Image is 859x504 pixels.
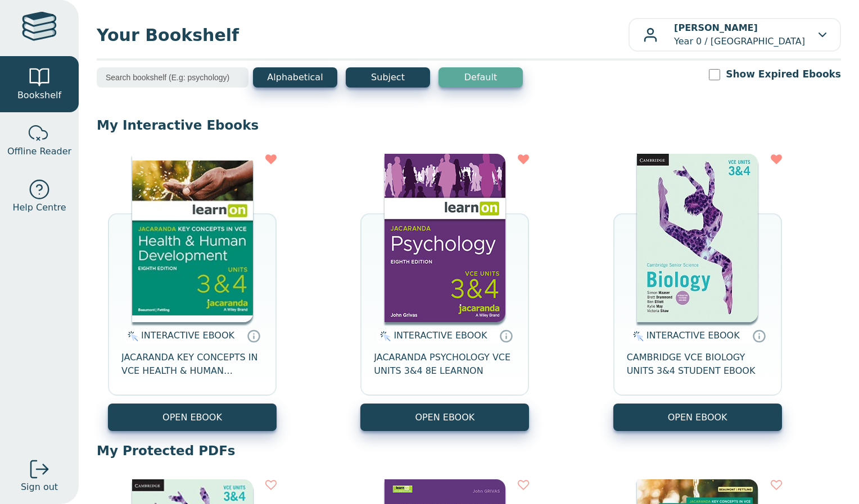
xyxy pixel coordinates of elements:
[12,201,66,214] span: Help Centre
[438,67,523,88] button: Default
[629,18,841,52] button: [PERSON_NAME]Year 0 / [GEOGRAPHIC_DATA]
[97,67,248,88] input: Search bookshelf (E.g: psychology)
[377,329,391,343] img: interactive.svg
[21,480,58,494] span: Sign out
[630,329,644,343] img: interactive.svg
[132,154,253,322] img: e003a821-2442-436b-92bb-da2395357dfc.jpg
[394,330,487,341] span: INTERACTIVE EBOOK
[627,351,768,378] span: CAMBRIDGE VCE BIOLOGY UNITS 3&4 STUDENT EBOOK
[385,154,505,322] img: 4bb61bf8-509a-4e9e-bd77-88deacee2c2e.jpg
[674,21,805,48] p: Year 0 / [GEOGRAPHIC_DATA]
[646,330,740,341] span: INTERACTIVE EBOOK
[247,329,260,342] a: Interactive eBooks are accessed online via the publisher’s portal. They contain interactive resou...
[726,67,841,81] label: Show Expired Ebooks
[17,89,61,102] span: Bookshelf
[97,117,841,134] p: My Interactive Ebooks
[7,145,71,158] span: Offline Reader
[108,404,277,431] button: OPEN EBOOK
[141,330,234,341] span: INTERACTIVE EBOOK
[346,67,430,88] button: Subject
[360,404,529,431] button: OPEN EBOOK
[752,329,766,342] a: Interactive eBooks are accessed online via the publisher’s portal. They contain interactive resou...
[121,351,263,378] span: JACARANDA KEY CONCEPTS IN VCE HEALTH & HUMAN DEVELOPMENT UNITS 3&4 LEARNON EBOOK 8E
[674,22,758,33] b: [PERSON_NAME]
[253,67,337,88] button: Alphabetical
[613,404,782,431] button: OPEN EBOOK
[124,329,138,343] img: interactive.svg
[97,22,629,48] span: Your Bookshelf
[97,442,841,459] p: My Protected PDFs
[374,351,516,378] span: JACARANDA PSYCHOLOGY VCE UNITS 3&4 8E LEARNON
[637,154,758,322] img: 6e390be0-4093-ea11-a992-0272d098c78b.jpg
[499,329,513,342] a: Interactive eBooks are accessed online via the publisher’s portal. They contain interactive resou...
